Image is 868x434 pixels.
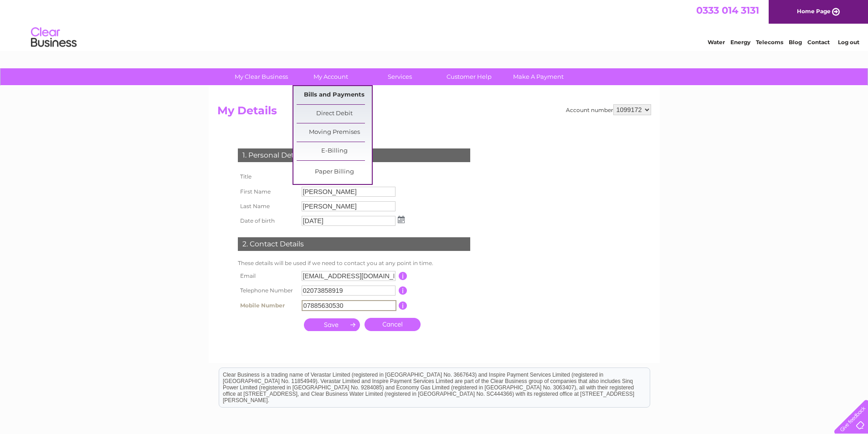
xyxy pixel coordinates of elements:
a: Make A Payment [501,68,576,85]
a: Bills and Payments [297,86,372,104]
a: Water [708,39,725,46]
div: Clear Business is a trading name of Verastar Limited (registered in [GEOGRAPHIC_DATA] No. 3667643... [219,5,650,44]
input: Information [399,272,407,280]
a: Moving Premises [297,123,372,142]
a: Log out [838,39,859,46]
a: My Account [293,68,368,85]
div: 2. Contact Details [238,237,470,251]
div: 1. Personal Details [238,148,470,162]
th: Email [236,269,299,283]
a: Customer Help [431,68,507,85]
a: Contact [807,39,830,46]
img: logo.png [31,24,77,51]
a: E-Billing [297,142,372,160]
input: Information [399,286,407,295]
th: First Name [236,184,299,199]
th: Last Name [236,199,299,214]
div: Account number [566,104,651,115]
a: Blog [789,39,802,46]
input: Submit [304,318,360,331]
img: ... [398,216,405,223]
a: Energy [730,39,750,46]
a: Cancel [365,318,421,331]
a: 0333 014 3131 [696,5,759,16]
a: My Clear Business [224,68,299,85]
a: Direct Debit [297,105,372,123]
th: Telephone Number [236,283,299,298]
a: Paper Billing [297,163,372,181]
th: Mobile Number [236,298,299,313]
input: Information [399,301,407,310]
th: Title [236,169,299,184]
a: Telecoms [756,39,783,46]
h2: My Details [217,104,651,122]
td: These details will be used if we need to contact you at any point in time. [236,258,473,269]
a: Services [362,68,437,85]
th: Date of birth [236,214,299,228]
